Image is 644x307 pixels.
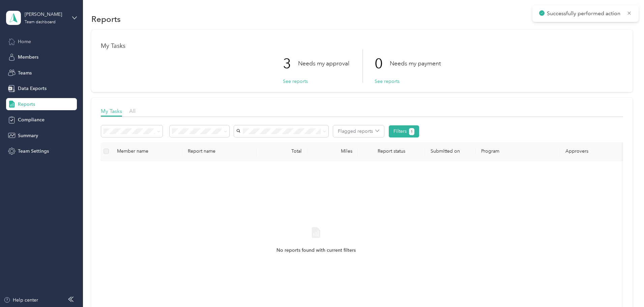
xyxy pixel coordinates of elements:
[18,148,49,155] span: Team Settings
[313,148,352,154] div: Miles
[476,142,560,161] th: Program
[390,59,441,68] p: Needs my payment
[91,16,121,23] h1: Reports
[129,108,136,114] span: All
[547,9,622,18] p: Successfully performed action
[101,108,122,114] span: My Tasks
[375,50,390,78] p: 0
[182,142,257,161] th: Report name
[606,269,644,307] iframe: Everlance-gr Chat Button Frame
[409,128,415,135] button: 1
[363,148,420,154] span: Report status
[117,148,177,154] div: Member name
[25,20,56,24] div: Team dashboard
[560,142,627,161] th: Approvers
[18,54,38,61] span: Members
[25,11,67,18] div: [PERSON_NAME]
[298,59,349,68] p: Needs my approval
[411,129,413,135] span: 1
[389,125,419,137] button: Filters1
[425,142,476,161] th: Submitted on
[18,132,38,139] span: Summary
[18,101,35,108] span: Reports
[101,42,623,50] h1: My Tasks
[18,85,47,92] span: Data Exports
[375,78,400,85] button: See reports
[4,297,38,304] button: Help center
[283,50,298,78] p: 3
[333,125,384,137] button: Flagged reports
[18,69,32,76] span: Teams
[276,247,356,254] span: No reports found with current filters
[18,116,45,123] span: Compliance
[262,148,302,154] div: Total
[18,38,31,45] span: Home
[112,142,182,161] th: Member name
[283,78,308,85] button: See reports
